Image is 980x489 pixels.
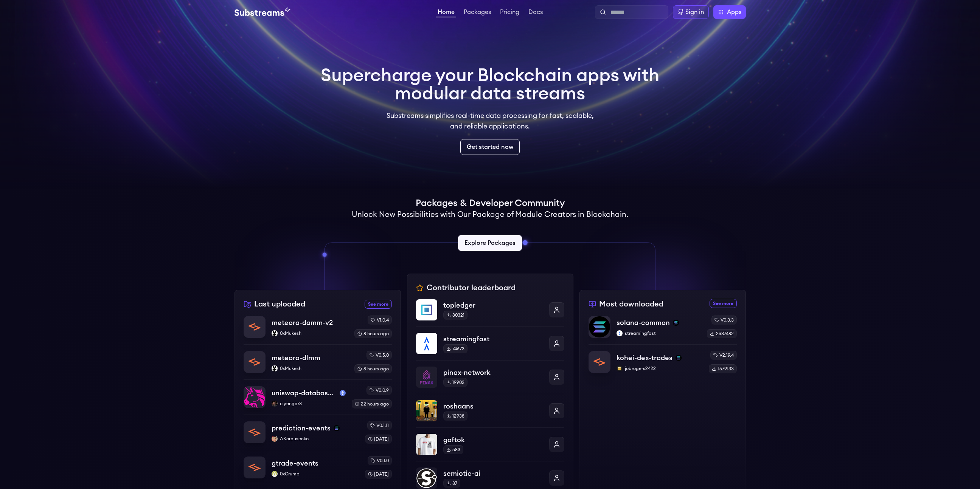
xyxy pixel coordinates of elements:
[709,364,737,373] div: 1579133
[368,456,392,465] div: v0.1.0
[443,334,543,344] p: streamingfast
[244,344,392,379] a: meteora-dlmmmeteora-dlmm0xMukesh0xMukeshv0.5.08 hours ago
[416,427,564,461] a: goftokgoftok583
[416,197,565,209] h1: Packages & Developer Community
[321,67,660,103] h1: Supercharge your Blockchain apps with modular data streams
[244,316,392,344] a: meteora-damm-v2meteora-damm-v20xMukesh0xMukeshv1.0.48 hours ago
[367,351,392,360] div: v0.5.0
[272,330,278,336] img: 0xMukesh
[272,330,348,336] p: 0xMukesh
[527,9,544,17] a: Docs
[416,299,564,327] a: topledgertopledger80321
[244,379,392,415] a: uniswap-database-changes-mainnetuniswap-database-changes-mainnetmainnetciyengar3ciyengar3v0.0.922...
[334,425,340,431] img: solana
[272,353,320,363] p: meteora-dlmm
[272,365,278,371] img: 0xMukesh
[589,316,610,337] img: solana-common
[272,423,331,433] p: prediction-events
[589,344,737,373] a: kohei-dex-tradeskohei-dex-tradessolanajobrogers2422jobrogers2422v2.19.41579133
[365,300,392,309] a: See more recently uploaded packages
[416,360,564,394] a: pinax-networkpinax-network19902
[727,8,741,17] span: Apps
[416,299,437,320] img: topledger
[244,387,265,408] img: uniswap-database-changes-mainnet
[272,388,337,398] p: uniswap-database-changes-mainnet
[416,394,564,427] a: roshaansroshaans12938
[436,9,456,17] a: Home
[352,399,392,409] div: 22 hours ago
[443,311,467,320] div: 80321
[711,316,737,325] div: v0.3.3
[244,450,392,479] a: gtrade-eventsgtrade-events0xCrumb0xCrumbv0.1.0[DATE]
[416,327,564,360] a: streamingfaststreamingfast74673
[272,436,359,442] p: AKorpusenko
[367,421,392,430] div: v0.1.11
[499,9,521,17] a: Pricing
[443,378,467,387] div: 19902
[272,471,359,477] p: 0xCrumb
[365,435,392,444] div: [DATE]
[416,333,437,354] img: streamingfast
[416,400,437,421] img: roshaans
[272,458,318,469] p: gtrade-events
[352,209,628,220] h2: Unlock New Possibilities with Our Package of Module Creators in Blockchain.
[443,300,543,311] p: topledger
[443,445,463,454] div: 583
[617,353,672,363] p: kohei-dex-trades
[443,468,543,479] p: semiotic-ai
[443,435,543,445] p: goftok
[617,365,623,371] img: jobrogers2422
[462,9,492,17] a: Packages
[685,8,704,17] div: Sign in
[244,351,265,373] img: meteora-dlmm
[676,355,682,361] img: solana
[673,5,709,19] a: Sign in
[272,365,348,371] p: 0xMukesh
[443,367,543,378] p: pinax-network
[340,390,346,396] img: mainnet
[244,457,265,478] img: gtrade-events
[272,401,278,407] img: ciyengar3
[272,436,278,442] img: AKorpusenko
[458,235,522,251] a: Explore Packages
[368,316,392,325] div: v1.0.4
[367,386,392,395] div: v0.0.9
[443,401,543,412] p: roshaans
[617,330,623,336] img: streamingfast
[235,8,290,17] img: Substream's logo
[443,479,460,488] div: 87
[365,470,392,479] div: [DATE]
[617,317,670,328] p: solana-common
[416,434,437,455] img: goftok
[460,139,520,155] a: Get started now
[617,330,701,336] p: streamingfast
[244,415,392,450] a: prediction-eventsprediction-eventssolanaAKorpusenkoAKorpusenkov0.1.11[DATE]
[443,412,467,421] div: 12938
[673,320,679,326] img: solana
[617,365,703,371] p: jobrogers2422
[710,351,737,360] div: v2.19.4
[272,401,346,407] p: ciyengar3
[272,471,278,477] img: 0xCrumb
[416,367,437,388] img: pinax-network
[416,467,437,489] img: semiotic-ai
[244,422,265,443] img: prediction-events
[381,110,599,132] p: Substreams simplifies real-time data processing for fast, scalable, and reliable applications.
[244,316,265,337] img: meteora-damm-v2
[707,329,737,338] div: 2637482
[589,351,610,373] img: kohei-dex-trades
[272,317,333,328] p: meteora-damm-v2
[443,344,467,353] div: 74673
[354,329,392,338] div: 8 hours ago
[710,299,737,308] a: See more most downloaded packages
[354,364,392,373] div: 8 hours ago
[589,316,737,344] a: solana-commonsolana-commonsolanastreamingfaststreamingfastv0.3.32637482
